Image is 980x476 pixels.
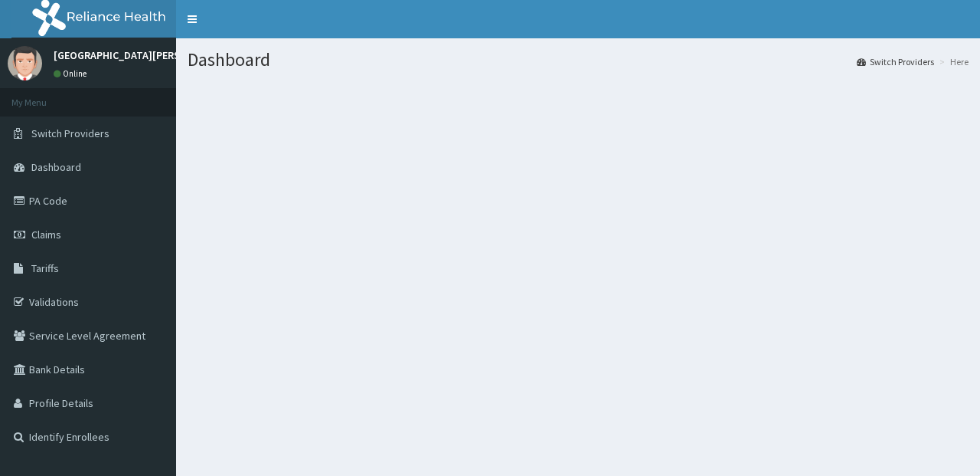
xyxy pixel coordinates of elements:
[31,126,109,140] span: Switch Providers
[54,68,90,79] a: Online
[54,50,230,61] p: [GEOGRAPHIC_DATA][PERSON_NAME]
[31,160,81,174] span: Dashboard
[857,55,934,68] a: Switch Providers
[936,55,969,68] li: Here
[31,228,61,241] span: Claims
[188,50,969,70] h1: Dashboard
[31,261,59,275] span: Tariffs
[8,46,42,80] img: User Image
